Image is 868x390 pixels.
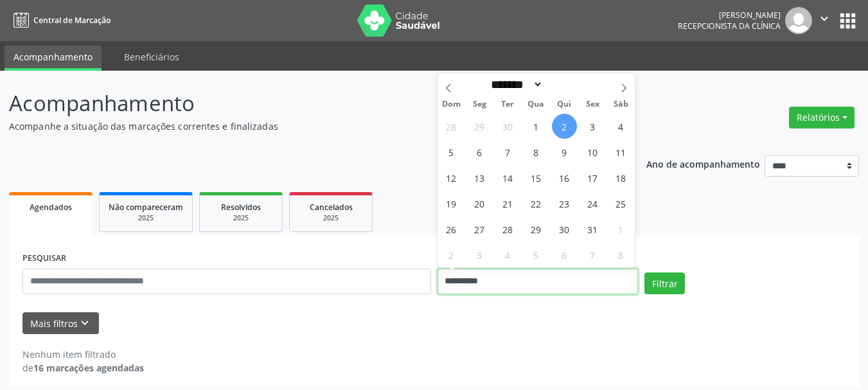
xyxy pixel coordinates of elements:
span: Setembro 28, 2025 [439,114,464,139]
span: Outubro 15, 2025 [524,165,549,190]
span: Outubro 6, 2025 [467,139,492,164]
span: Novembro 6, 2025 [552,242,577,267]
span: Novembro 3, 2025 [467,242,492,267]
i: keyboard_arrow_down [78,316,92,330]
button: apps [837,10,859,32]
span: Outubro 13, 2025 [467,165,492,190]
span: Recepcionista da clínica [678,21,781,31]
button:  [812,7,837,34]
div: Nenhum item filtrado [22,348,144,361]
button: Filtrar [644,272,685,294]
p: Acompanhamento [9,87,604,120]
span: Outubro 30, 2025 [552,217,577,242]
span: Dom [438,100,466,109]
div: 2025 [299,213,363,223]
span: Outubro 7, 2025 [495,139,520,164]
span: Agendados [30,202,72,213]
span: Setembro 30, 2025 [495,114,520,139]
span: Outubro 27, 2025 [467,217,492,242]
span: Novembro 2, 2025 [439,242,464,267]
span: Outubro 22, 2025 [524,191,549,216]
span: Sáb [607,100,635,109]
span: Setembro 29, 2025 [467,114,492,139]
label: PESQUISAR [22,249,66,269]
strong: 16 marcações agendadas [33,362,144,374]
i:  [817,12,831,26]
span: Novembro 1, 2025 [608,217,633,242]
p: Ano de acompanhamento [646,155,760,172]
span: Outubro 19, 2025 [439,191,464,216]
span: Novembro 5, 2025 [524,242,549,267]
span: Novembro 4, 2025 [495,242,520,267]
span: Resolvidos [221,202,261,213]
span: Outubro 20, 2025 [467,191,492,216]
span: Outubro 24, 2025 [580,191,605,216]
div: de [22,361,144,375]
span: Outubro 2, 2025 [552,114,577,139]
span: Outubro 4, 2025 [608,114,633,139]
img: img [785,7,812,34]
button: Relatórios [789,107,855,129]
span: Outubro 18, 2025 [608,165,633,190]
input: Year [543,78,585,91]
span: Cancelados [310,202,353,213]
span: Outubro 10, 2025 [580,139,605,164]
span: Outubro 3, 2025 [580,114,605,139]
select: Month [487,78,544,91]
span: Outubro 5, 2025 [439,139,464,164]
span: Novembro 8, 2025 [608,242,633,267]
span: Outubro 28, 2025 [495,217,520,242]
span: Outubro 26, 2025 [439,217,464,242]
span: Outubro 1, 2025 [524,114,549,139]
div: 2025 [209,213,273,223]
a: Central de Marcação [9,10,111,31]
p: Acompanhe a situação das marcações correntes e finalizadas [9,120,604,133]
span: Novembro 7, 2025 [580,242,605,267]
span: Outubro 31, 2025 [580,217,605,242]
span: Outubro 12, 2025 [439,165,464,190]
a: Acompanhamento [4,46,102,71]
span: Qua [522,100,550,109]
span: Central de Marcação [33,15,111,26]
span: Outubro 16, 2025 [552,165,577,190]
span: Outubro 14, 2025 [495,165,520,190]
div: 2025 [109,213,183,223]
span: Outubro 11, 2025 [608,139,633,164]
button: Mais filtroskeyboard_arrow_down [22,312,99,335]
span: Outubro 29, 2025 [524,217,549,242]
span: Não compareceram [109,202,183,213]
span: Outubro 21, 2025 [495,191,520,216]
div: [PERSON_NAME] [678,10,781,21]
span: Ter [493,100,522,109]
span: Sex [578,100,607,109]
span: Outubro 9, 2025 [552,139,577,164]
span: Seg [465,100,493,109]
span: Outubro 17, 2025 [580,165,605,190]
span: Qui [550,100,578,109]
span: Outubro 25, 2025 [608,191,633,216]
a: Beneficiários [115,46,188,68]
span: Outubro 8, 2025 [524,139,549,164]
span: Outubro 23, 2025 [552,191,577,216]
